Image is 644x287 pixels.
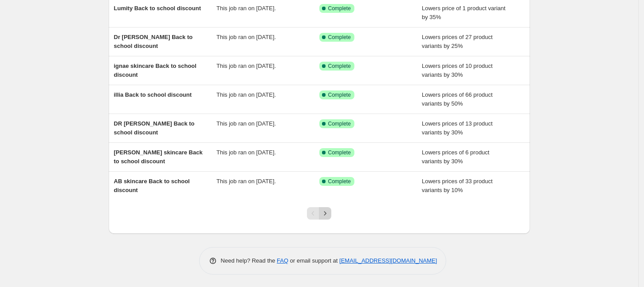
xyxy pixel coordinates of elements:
span: Complete [328,63,351,70]
span: AB skincare Back to school discount [114,178,190,193]
span: This job ran on [DATE]. [216,5,276,12]
a: [EMAIL_ADDRESS][DOMAIN_NAME] [339,257,437,264]
span: Complete [328,91,351,98]
span: Complete [328,149,351,156]
span: DR [PERSON_NAME] Back to school discount [114,120,195,136]
span: Complete [328,34,351,41]
span: This job ran on [DATE]. [216,178,276,185]
span: This job ran on [DATE]. [216,63,276,69]
span: This job ran on [DATE]. [216,120,276,127]
span: Complete [328,5,351,12]
span: illia Back to school discount [114,91,192,98]
span: Lowers prices of 33 product variants by 10% [422,178,493,193]
span: Lowers prices of 13 product variants by 30% [422,120,493,136]
span: Lumity Back to school discount [114,5,201,12]
span: This job ran on [DATE]. [216,91,276,98]
span: Lowers prices of 6 product variants by 30% [422,149,489,165]
span: Lowers price of 1 product variant by 35% [422,5,506,20]
span: Lowers prices of 27 product variants by 25% [422,34,493,49]
span: Complete [328,178,351,185]
span: Need help? Read the [221,257,277,264]
span: This job ran on [DATE]. [216,149,276,156]
span: This job ran on [DATE]. [216,34,276,40]
nav: Pagination [307,207,331,220]
span: [PERSON_NAME] skincare Back to school discount [114,149,203,165]
button: Next [319,207,331,220]
span: ignae skincare Back to school discount [114,63,196,78]
span: Complete [328,120,351,127]
span: Dr [PERSON_NAME] Back to school discount [114,34,193,49]
a: FAQ [277,257,288,264]
span: Lowers prices of 66 product variants by 50% [422,91,493,107]
span: or email support at [288,257,339,264]
span: Lowers prices of 10 product variants by 30% [422,63,493,78]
